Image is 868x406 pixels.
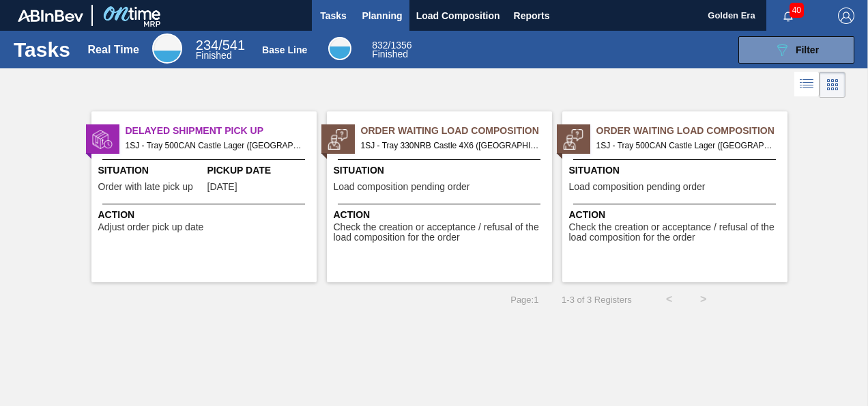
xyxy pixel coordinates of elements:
[207,163,313,178] span: Pickup Date
[361,124,552,138] span: Order Waiting Load Composition
[738,36,854,64] button: Filter
[362,8,403,24] span: Planning
[196,38,218,53] span: 234
[328,129,348,150] img: status
[794,72,820,98] div: List Vision
[361,138,541,153] span: 1SJ - Tray 330NRB Castle 4X6 (Hogwarts) Order - 31970
[334,222,549,243] span: Check the creation or acceptance / refusal of the load composition for the order
[569,182,706,192] span: Load composition pending order
[820,72,845,98] div: Card Vision
[18,10,83,22] img: TNhmsLtSVTkK8tSr43FrP2fwEKptu5GPRR3wAAAABJRU5ErkJggg==
[334,182,470,192] span: Load composition pending order
[334,208,549,222] span: Action
[838,8,854,24] img: Logout
[372,41,411,59] div: Base Line
[152,33,182,64] div: Real Time
[416,8,500,24] span: Load Composition
[98,208,313,222] span: Action
[196,38,245,53] span: / 541
[14,42,70,57] h1: Tasks
[559,295,631,305] span: 1 - 3 of 3 Registers
[88,44,139,56] div: Real Time
[569,208,784,222] span: Action
[207,182,237,192] span: 09/10/2025
[98,163,204,178] span: Situation
[196,50,232,61] span: Finished
[328,37,351,60] div: Base Line
[196,40,245,60] div: Real Time
[126,138,306,153] span: 1SJ - Tray 500CAN Castle Lager (Hogwarts) Order - 31545
[790,3,804,18] span: 40
[510,295,538,305] span: Page : 1
[98,182,193,192] span: Order with late pick up
[319,8,349,24] span: Tasks
[92,129,113,150] img: status
[652,282,686,316] button: <
[796,44,819,55] span: Filter
[686,282,721,316] button: >
[596,138,777,153] span: 1SJ - Tray 500CAN Castle Lager (Hogwarts) Order - 31972
[514,8,550,24] span: Reports
[569,222,784,243] span: Check the creation or acceptance / refusal of the load composition for the order
[563,129,583,150] img: status
[262,44,307,55] div: Base Line
[372,40,411,51] span: / 1356
[372,49,408,59] span: Finished
[766,6,810,25] button: Notifications
[334,163,549,178] span: Situation
[569,163,784,178] span: Situation
[372,40,388,51] span: 832
[126,124,317,138] span: Delayed Shipment Pick Up
[98,222,204,232] span: Adjust order pick up date
[596,124,787,138] span: Order Waiting Load Composition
